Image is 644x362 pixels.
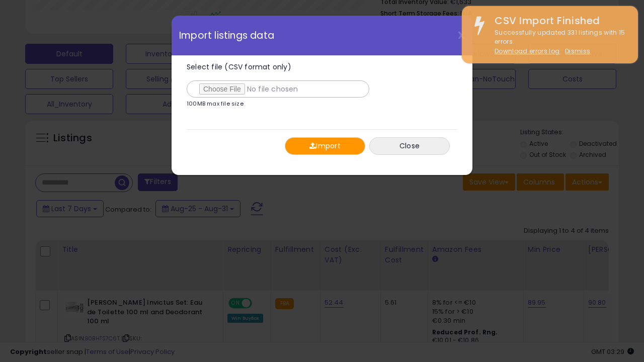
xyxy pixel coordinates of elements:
div: Successfully updated 331 listings with 15 errors. [487,28,630,56]
p: 100MB max file size [187,101,244,107]
u: Dismiss [565,47,590,55]
button: Close [369,137,450,155]
a: Download errors log [495,47,559,55]
span: X [458,28,465,42]
button: Import [285,137,365,155]
span: Import listings data [179,31,274,40]
div: CSV Import Finished [487,14,630,28]
span: Select file (CSV format only) [187,62,291,72]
